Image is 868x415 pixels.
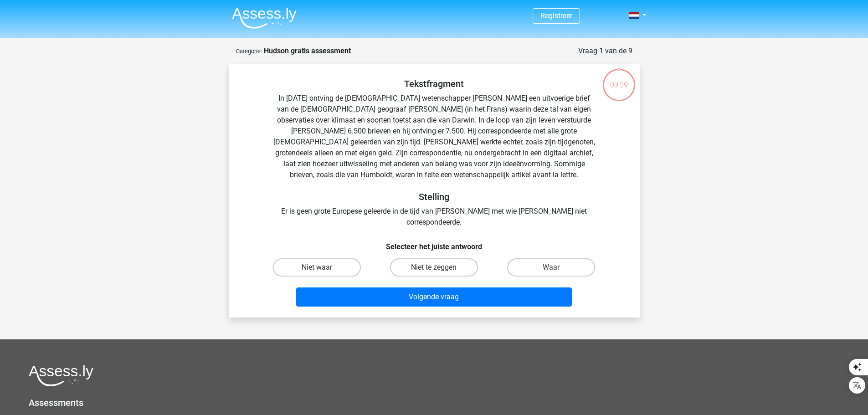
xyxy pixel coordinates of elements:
[578,46,632,56] div: Vraag 1 van de 9
[272,191,596,202] h5: Stelling
[243,78,625,228] div: In [DATE] ontving de [DEMOGRAPHIC_DATA] wetenschapper [PERSON_NAME] een uitvoerige brief van de [...
[264,46,351,55] strong: Hudson gratis assessment
[390,258,478,277] label: Niet te zeggen
[243,235,625,251] h6: Selecteer het juiste antwoord
[540,11,572,20] a: Registreer
[296,287,572,307] button: Volgende vraag
[602,68,636,91] div: 09:59
[236,48,262,55] small: Categorie:
[273,258,361,277] label: Niet waar
[507,258,595,277] label: Waar
[29,365,93,386] img: Assessly logo
[272,78,596,89] h5: Tekstfragment
[232,7,297,29] img: Assessly
[29,397,839,408] h5: Assessments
